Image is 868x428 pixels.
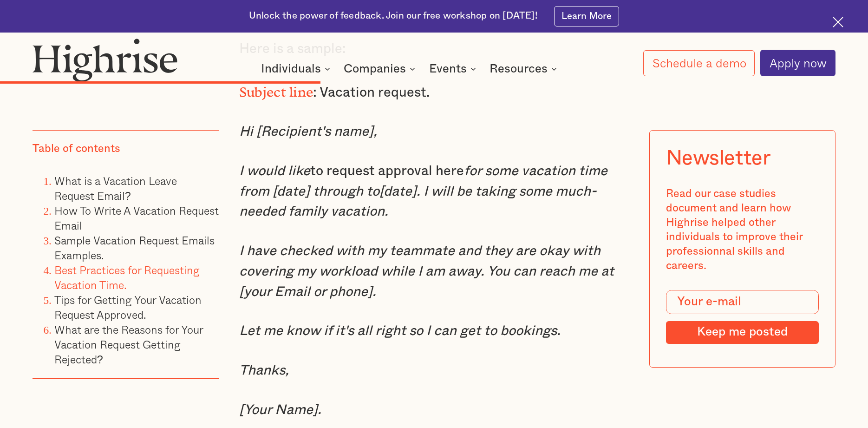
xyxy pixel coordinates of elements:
[33,38,177,82] img: Highrise logo
[54,291,202,323] a: Tips for Getting Your Vacation Request Approved.
[54,321,203,368] a: What are the Reasons for Your Vacation Request Getting Rejected?
[239,125,377,138] em: Hi [Recipient's name],
[239,161,629,222] p: to request approval here
[429,63,479,74] div: Events
[239,84,313,93] strong: Subject line
[666,290,818,315] input: Your e-mail
[33,142,120,156] div: Table of contents
[239,403,321,417] em: [Your Name].
[54,172,177,204] a: What is a Vacation Leave Request Email?
[760,50,835,76] a: Apply now
[489,63,560,74] div: Resources
[489,63,548,74] div: Resources
[344,63,418,74] div: Companies
[666,187,818,273] div: Read our case studies document and learn how Highrise helped other individuals to improve their p...
[54,232,215,263] a: Sample Vacation Request Emails Examples.
[344,63,406,74] div: Companies
[239,363,289,377] em: Thanks,
[666,321,818,344] input: Keep me posted
[54,202,219,234] a: How To Write A Vacation Request Email
[833,17,843,27] img: Cross icon
[261,63,333,74] div: Individuals
[554,6,619,26] a: Learn More
[239,79,629,103] p: : Vacation request.
[239,164,607,219] em: for some vacation time from [date] through to[date]. I will be taking some much-needed family vac...
[666,290,818,344] form: Modal Form
[249,10,538,23] div: Unlock the power of feedback. Join our free workshop on [DATE]!
[666,147,770,171] div: Newsletter
[261,63,321,74] div: Individuals
[239,244,614,299] em: I have checked with my teammate and they are okay with covering my workload while I am away. You ...
[429,63,467,74] div: Events
[54,262,200,293] a: Best Practices for Requesting Vacation Time.
[643,50,755,76] a: Schedule a demo
[239,324,561,338] em: Let me know if it's all right so I can get to bookings.
[239,164,310,178] em: I would like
